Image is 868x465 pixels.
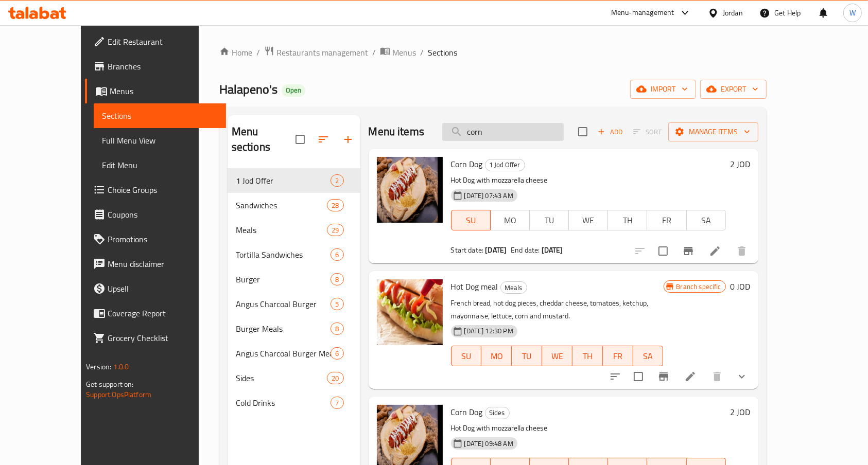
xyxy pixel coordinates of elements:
li: / [256,46,260,59]
button: Branch-specific-item [651,364,676,389]
span: 6 [331,349,343,359]
span: Sort sections [311,127,336,152]
span: MO [495,213,526,228]
span: Start date: [451,243,484,257]
span: Get support on: [86,378,133,391]
div: Burger Meals [236,323,331,335]
button: delete [730,239,754,263]
button: TU [529,210,569,230]
a: Menus [85,79,226,103]
div: Open [282,84,305,97]
span: 28 [327,201,343,210]
a: Sections [94,103,226,128]
button: MO [490,210,530,230]
span: TH [612,213,643,228]
b: [DATE] [485,243,507,257]
span: Select to update [652,240,674,262]
button: show more [730,364,754,389]
span: Corn Dog [451,156,483,172]
a: Grocery Checklist [85,326,226,350]
div: Burger Meals8 [228,316,360,341]
span: Cold Drinks [236,397,331,409]
button: export [700,80,767,99]
span: [DATE] 09:48 AM [460,439,517,449]
span: Sections [428,46,457,59]
div: 1 Jod Offer [485,159,525,171]
div: items [331,273,343,285]
span: Promotions [108,233,218,245]
span: Choice Groups [108,184,218,196]
div: Burger8 [228,267,360,292]
span: WE [573,213,604,228]
a: Menu disclaimer [85,252,226,276]
span: 1.0.0 [113,360,129,373]
h2: Menu items [369,124,425,139]
button: import [630,80,696,99]
span: Restaurants management [276,46,368,59]
span: Manage items [676,126,750,138]
div: Burger [236,273,331,285]
span: Open [282,86,305,95]
span: Meals [236,224,327,236]
span: 1 Jod Offer [236,174,331,187]
span: Sides [236,372,327,384]
button: WE [542,346,572,366]
span: Menus [110,85,218,97]
button: WE [568,210,608,230]
span: Branch specific [672,282,725,292]
span: Select all sections [289,129,311,150]
span: Coverage Report [108,307,218,319]
h6: 0 JOD [730,279,750,294]
span: WE [546,349,568,364]
button: FR [647,210,686,230]
div: items [331,323,343,335]
span: SA [691,213,722,228]
span: 2 [331,176,343,186]
span: Sections [102,110,218,122]
div: Sandwiches28 [228,193,360,218]
a: Support.OpsPlatform [86,388,151,401]
p: Hot Dog with mozzarella cheese [451,422,726,435]
li: / [372,46,376,59]
span: 8 [331,324,343,334]
span: Angus Charcoal Burger Meals [236,347,331,360]
h6: 2 JOD [730,157,750,171]
a: Choice Groups [85,177,226,202]
button: MO [481,346,512,366]
nav: Menu sections [228,164,360,419]
div: items [331,248,343,261]
span: 1 Jod Offer [485,159,525,171]
button: SU [451,346,482,366]
span: Sandwiches [236,199,327,211]
button: SA [686,210,726,230]
div: Tortilla Sandwiches6 [228,242,360,267]
span: Tortilla Sandwiches [236,248,331,261]
span: Sides [485,407,509,419]
button: Add section [336,127,360,152]
h6: 2 JOD [730,405,750,419]
button: Manage items [668,122,758,141]
span: Add [596,126,624,138]
span: import [638,83,688,96]
span: Select to update [628,366,649,387]
img: Corn Dog [377,157,443,223]
span: [DATE] 07:43 AM [460,191,517,201]
span: Halapeno's [219,78,277,101]
div: Angus Charcoal Burger [236,298,331,310]
span: Corn Dog [451,404,483,420]
button: Add [594,124,627,140]
div: items [331,347,343,360]
span: 6 [331,250,343,260]
b: [DATE] [542,243,563,257]
div: Meals [500,281,527,294]
a: Upsell [85,276,226,301]
span: 29 [327,225,343,235]
button: Branch-specific-item [676,239,701,263]
p: Hot Dog with mozzarella cheese [451,174,726,187]
span: Edit Menu [102,159,218,171]
span: TU [534,213,565,228]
